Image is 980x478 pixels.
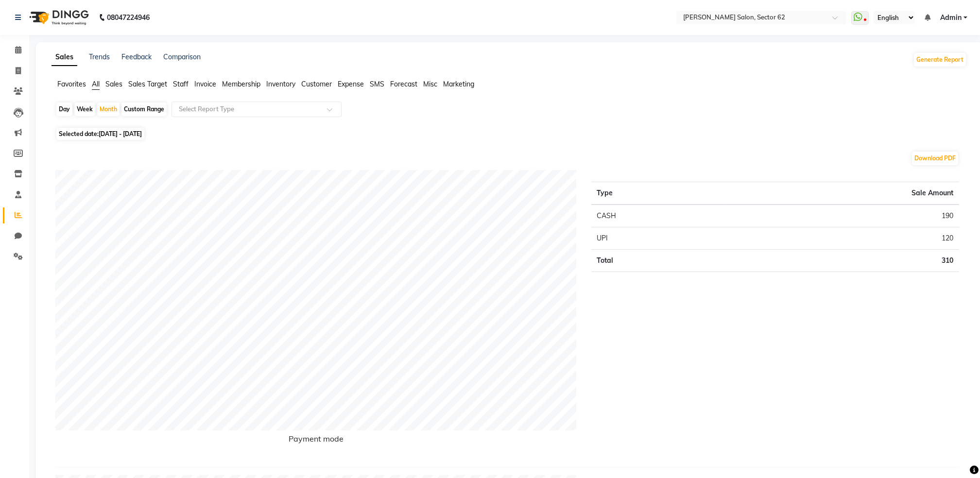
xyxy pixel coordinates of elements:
th: Sale Amount [726,182,959,205]
span: Inventory [266,80,295,88]
span: Expense [338,80,364,88]
span: Misc [423,80,437,88]
button: Download PDF [912,152,958,165]
span: Membership [222,80,260,88]
span: SMS [370,80,384,88]
img: logo [25,4,91,31]
td: 120 [726,227,959,250]
span: Invoice [194,80,216,88]
span: Sales [105,80,122,88]
span: Selected date: [56,128,144,140]
a: Comparison [163,52,201,61]
span: Sales Target [128,80,167,88]
td: CASH [591,205,727,227]
b: 08047224946 [107,4,150,31]
th: Type [591,182,727,205]
span: Admin [940,13,962,23]
span: All [92,80,100,88]
span: Forecast [390,80,417,88]
td: 310 [726,250,959,272]
div: Month [97,102,120,116]
div: Day [56,102,72,116]
span: Favorites [57,80,86,88]
a: Sales [52,49,77,66]
h6: Payment mode [55,434,577,447]
td: Total [591,250,727,272]
td: 190 [726,205,959,227]
td: UPI [591,227,727,250]
div: Custom Range [121,102,167,116]
span: Marketing [443,80,474,88]
a: Feedback [121,52,152,61]
button: Generate Report [914,53,966,67]
span: [DATE] - [DATE] [99,130,142,137]
span: Staff [173,80,189,88]
span: Customer [301,80,332,88]
div: Week [74,102,95,116]
a: Trends [89,52,110,61]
